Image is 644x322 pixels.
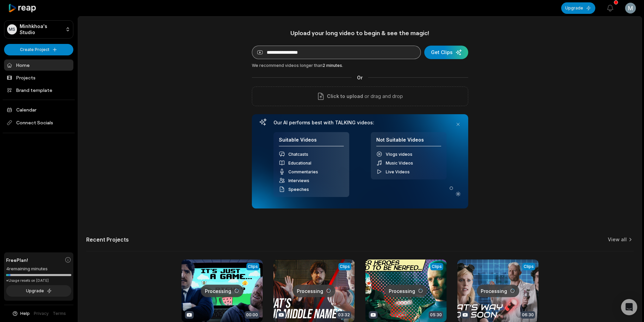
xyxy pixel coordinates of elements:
button: Upgrade [561,2,595,14]
span: Click to upload [327,92,363,100]
span: Chatcasts [288,152,308,157]
a: Brand template [4,84,73,96]
button: Upgrade [6,285,71,297]
div: MS [7,24,17,34]
span: Live Videos [386,169,410,174]
span: Music Videos [386,160,413,166]
span: Educational [288,160,311,166]
h3: Our AI performs best with TALKING videos: [273,120,447,126]
span: Connect Socials [4,117,73,129]
a: View all [608,236,627,243]
span: Vlogs videos [386,152,412,157]
span: Help [20,311,30,317]
span: Free Plan! [6,256,28,264]
div: 4 remaining minutes [6,266,71,272]
h2: Recent Projects [86,236,129,243]
h1: Upload your long video to begin & see the magic! [252,29,468,37]
button: Create Project [4,44,73,55]
div: We recommend videos longer than . [252,63,468,69]
span: Speeches [288,187,309,192]
span: 2 minutes [323,63,342,68]
h4: Not Suitable Videos [376,137,441,147]
p: or drag and drop [363,92,403,100]
a: Projects [4,72,73,83]
a: Privacy [34,311,49,317]
a: Terms [53,311,66,317]
span: Interviews [288,178,309,183]
a: Home [4,59,73,71]
a: Calendar [4,104,73,115]
button: Get Clips [424,46,468,59]
span: Commentaries [288,169,318,174]
span: Or [352,74,368,81]
h4: Suitable Videos [279,137,344,147]
button: Help [12,311,30,317]
p: Minhkhoa's Studio [20,23,63,35]
div: Open Intercom Messenger [621,299,637,315]
div: *Usage resets on [DATE] [6,278,71,283]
